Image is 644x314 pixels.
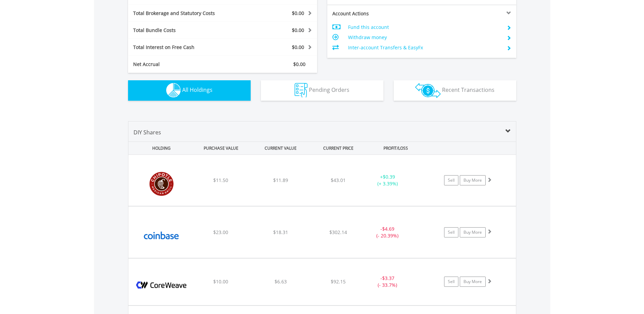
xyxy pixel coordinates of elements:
[132,267,190,303] img: EQU.US.CRWV.png
[460,175,486,185] a: Buy More
[273,229,288,235] span: $18.31
[128,10,238,17] div: Total Brokerage and Statutory Costs
[128,27,238,34] div: Total Bundle Costs
[348,32,501,43] td: Withdraw money
[292,10,304,16] span: $0.00
[362,173,413,187] div: + (+ 3.39%)
[274,278,287,285] span: $6.63
[348,43,501,53] td: Inter-account Transfers & EasyFx
[311,142,365,154] div: CURRENT PRICE
[213,229,228,235] span: $23.00
[382,275,394,281] span: $3.37
[292,44,304,50] span: $0.00
[182,86,213,94] span: All Holdings
[128,80,251,101] button: All Holdings
[444,277,458,287] a: Sell
[252,142,310,154] div: CURRENT VALUE
[273,177,288,183] span: $11.89
[362,226,413,239] div: - (- 20.39%)
[331,278,346,285] span: $92.15
[192,142,250,154] div: PURCHASE VALUE
[128,61,238,68] div: Net Accrual
[213,278,228,285] span: $10.00
[444,227,458,237] a: Sell
[128,44,238,51] div: Total Interest on Free Cash
[132,163,190,204] img: EQU.US.CMG.png
[331,177,346,183] span: $43.01
[327,10,422,17] div: Account Actions
[295,83,308,98] img: pending_instructions-wht.png
[166,83,181,98] img: holdings-wht.png
[292,27,304,33] span: $0.00
[415,83,441,98] img: transactions-zar-wht.png
[394,80,516,101] button: Recent Transactions
[460,227,486,237] a: Buy More
[362,275,413,288] div: - (- 33.7%)
[367,142,425,154] div: PROFIT/LOSS
[129,142,191,154] div: HOLDING
[383,173,395,180] span: $0.39
[309,86,349,94] span: Pending Orders
[329,229,347,235] span: $302.14
[261,80,383,101] button: Pending Orders
[444,175,458,185] a: Sell
[442,86,494,94] span: Recent Transactions
[460,277,486,287] a: Buy More
[348,22,501,32] td: Fund this account
[293,61,305,67] span: $0.00
[382,226,394,232] span: $4.69
[132,215,190,256] img: EQU.US.COIN.png
[133,129,161,136] span: DIY Shares
[213,177,228,183] span: $11.50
